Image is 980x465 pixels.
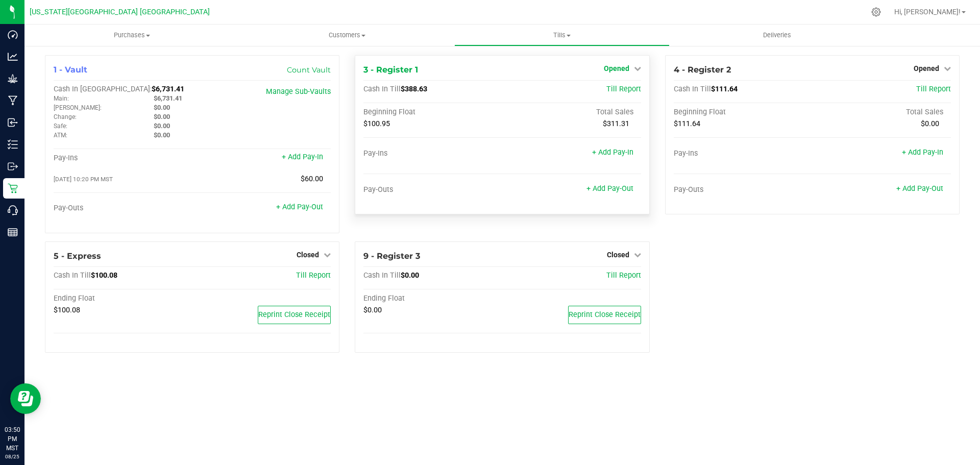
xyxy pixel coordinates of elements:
[54,251,101,261] span: 5 - Express
[54,113,77,120] span: Change:
[606,271,641,280] a: Till Report
[363,185,502,194] div: Pay-Outs
[240,31,454,40] span: Customers
[363,294,502,303] div: Ending Float
[282,153,323,161] a: + Add Pay-In
[401,85,427,93] span: $388.63
[674,65,731,75] span: 4 - Register 2
[921,119,939,128] span: $0.00
[674,108,813,117] div: Beginning Float
[8,205,18,215] inline-svg: Call Center
[8,139,18,150] inline-svg: Inventory
[914,64,939,72] span: Opened
[8,74,18,84] inline-svg: Grow
[154,113,170,120] span: $0.00
[54,123,67,130] span: Safe:
[24,25,239,46] a: Purchases
[674,85,711,93] span: Cash In Till
[603,119,629,128] span: $311.31
[8,183,18,193] inline-svg: Retail
[54,271,91,280] span: Cash In Till
[502,108,641,117] div: Total Sales
[894,8,961,16] span: Hi, [PERSON_NAME]!
[363,306,382,314] span: $0.00
[674,119,700,128] span: $111.64
[154,94,182,102] span: $6,731.41
[152,85,184,93] span: $6,731.41
[276,203,323,211] a: + Add Pay-Out
[54,176,113,183] span: [DATE] 10:20 PM MST
[287,65,331,75] a: Count Vault
[54,306,80,314] span: $100.08
[8,95,18,106] inline-svg: Manufacturing
[54,154,192,163] div: Pay-Ins
[24,31,239,40] span: Purchases
[54,85,152,93] span: Cash In [GEOGRAPHIC_DATA]:
[674,185,813,194] div: Pay-Outs
[296,271,331,280] a: Till Report
[363,108,502,117] div: Beginning Float
[455,31,669,40] span: Tills
[749,31,805,40] span: Deliveries
[54,294,192,303] div: Ending Float
[5,453,20,460] p: 08/25
[239,25,454,46] a: Customers
[916,85,951,93] a: Till Report
[258,310,330,319] span: Reprint Close Receipt
[604,64,629,72] span: Opened
[363,65,418,75] span: 3 - Register 1
[902,148,943,157] a: + Add Pay-In
[54,204,192,213] div: Pay-Outs
[8,52,18,62] inline-svg: Analytics
[711,85,738,93] span: $111.64
[54,132,67,139] span: ATM:
[363,119,390,128] span: $100.95
[30,8,210,16] span: [US_STATE][GEOGRAPHIC_DATA] [GEOGRAPHIC_DATA]
[674,149,813,158] div: Pay-Ins
[154,131,170,139] span: $0.00
[301,175,323,183] span: $60.00
[8,30,18,40] inline-svg: Dashboard
[363,149,502,158] div: Pay-Ins
[363,251,420,261] span: 9 - Register 3
[454,25,669,46] a: Tills
[592,148,633,157] a: + Add Pay-In
[606,85,641,93] a: Till Report
[5,425,20,453] p: 03:50 PM MST
[363,271,401,280] span: Cash In Till
[8,227,18,237] inline-svg: Reports
[870,7,883,17] div: Manage settings
[91,271,117,280] span: $100.08
[586,184,633,193] a: + Add Pay-Out
[10,383,41,414] iframe: Resource center
[363,85,401,93] span: Cash In Till
[8,117,18,128] inline-svg: Inbound
[896,184,943,193] a: + Add Pay-Out
[258,306,331,324] button: Reprint Close Receipt
[297,251,319,259] span: Closed
[401,271,419,280] span: $0.00
[569,310,641,319] span: Reprint Close Receipt
[266,87,331,96] a: Manage Sub-Vaults
[154,104,170,111] span: $0.00
[54,104,102,111] span: [PERSON_NAME]:
[812,108,951,117] div: Total Sales
[8,161,18,172] inline-svg: Outbound
[568,306,641,324] button: Reprint Close Receipt
[54,95,69,102] span: Main:
[670,25,885,46] a: Deliveries
[154,122,170,130] span: $0.00
[607,251,629,259] span: Closed
[54,65,87,75] span: 1 - Vault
